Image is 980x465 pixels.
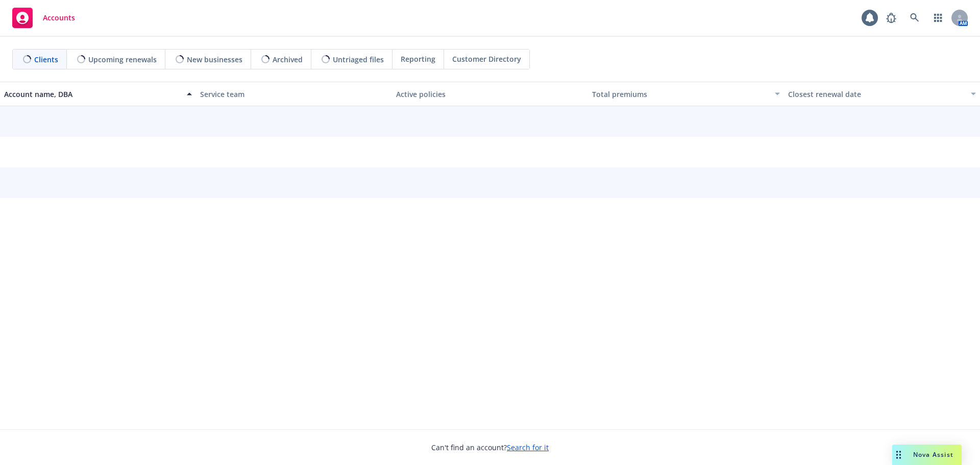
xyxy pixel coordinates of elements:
button: Nova Assist [892,445,962,465]
span: Clients [34,54,58,65]
div: Closest renewal date [788,89,965,100]
span: Reporting [401,54,435,64]
span: Accounts [43,14,75,22]
span: Untriaged files [333,54,384,65]
a: Switch app [928,8,948,28]
button: Total premiums [588,82,784,106]
span: Customer Directory [452,54,521,64]
div: Service team [200,89,388,100]
a: Accounts [8,4,79,32]
button: Service team [196,82,392,106]
a: Search [904,8,925,28]
div: Drag to move [892,445,905,465]
div: Account name, DBA [4,89,181,100]
span: Can't find an account? [431,442,549,453]
button: Active policies [392,82,588,106]
a: Report a Bug [881,8,901,28]
span: Nova Assist [913,450,953,459]
button: Closest renewal date [784,82,980,106]
span: Archived [273,54,303,65]
a: Search for it [507,443,549,452]
span: Upcoming renewals [88,54,157,65]
div: Total premiums [592,89,769,100]
span: New businesses [187,54,242,65]
div: Active policies [396,89,584,100]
